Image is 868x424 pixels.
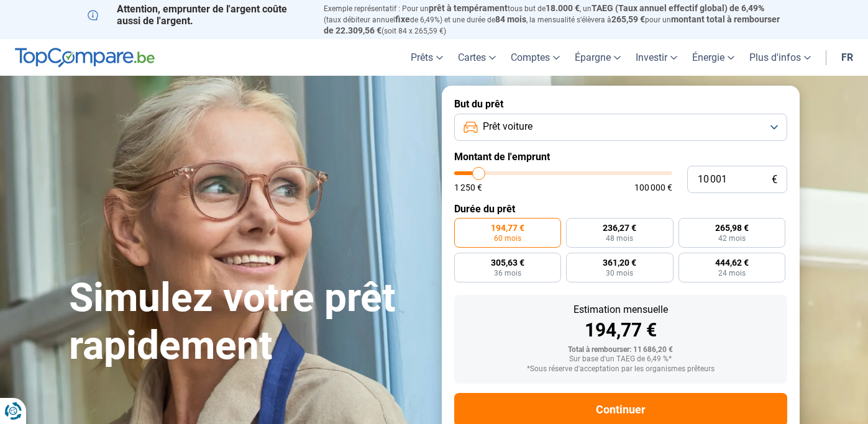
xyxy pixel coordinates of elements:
span: 444,62 € [715,258,749,267]
label: But du prêt [454,98,787,110]
div: Total à rembourser: 11 686,20 € [464,346,777,354]
div: Estimation mensuelle [464,305,777,315]
span: 265,59 € [611,14,645,24]
a: Cartes [450,39,503,76]
p: Attention, emprunter de l'argent coûte aussi de l'argent. [88,3,309,27]
span: 18.000 € [546,3,580,13]
span: 30 mois [606,269,633,277]
div: 194,77 € [464,321,777,340]
span: 48 mois [606,235,633,242]
span: 36 mois [494,269,521,277]
span: 305,63 € [491,258,524,267]
span: 24 mois [718,269,746,277]
p: Exemple représentatif : Pour un tous but de , un (taux débiteur annuel de 6,49%) et une durée de ... [324,3,781,36]
label: Montant de l'emprunt [454,151,787,163]
span: Prêt voiture [483,120,532,133]
span: prêt à tempérament [429,3,508,13]
span: 194,77 € [491,223,524,232]
h1: Simulez votre prêt rapidement [69,274,427,370]
a: Épargne [567,39,628,76]
button: Prêt voiture [454,114,787,141]
a: Prêts [403,39,450,76]
span: montant total à rembourser de 22.309,56 € [324,14,780,35]
span: 100 000 € [634,183,672,192]
span: € [772,174,777,185]
span: 265,98 € [715,223,749,232]
span: TAEG (Taux annuel effectif global) de 6,49% [592,3,764,13]
a: Investir [628,39,685,76]
a: Énergie [685,39,742,76]
img: TopCompare [15,48,155,68]
span: 1 250 € [454,183,482,192]
span: 236,27 € [603,223,636,232]
div: Sur base d'un TAEG de 6,49 %* [464,355,777,364]
div: *Sous réserve d'acceptation par les organismes prêteurs [464,365,777,374]
label: Durée du prêt [454,203,787,215]
a: Comptes [503,39,567,76]
span: fixe [395,14,410,24]
a: Plus d'infos [742,39,818,76]
a: fr [834,39,861,76]
span: 42 mois [718,235,746,242]
span: 84 mois [495,14,526,24]
span: 361,20 € [603,258,636,267]
span: 60 mois [494,235,521,242]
